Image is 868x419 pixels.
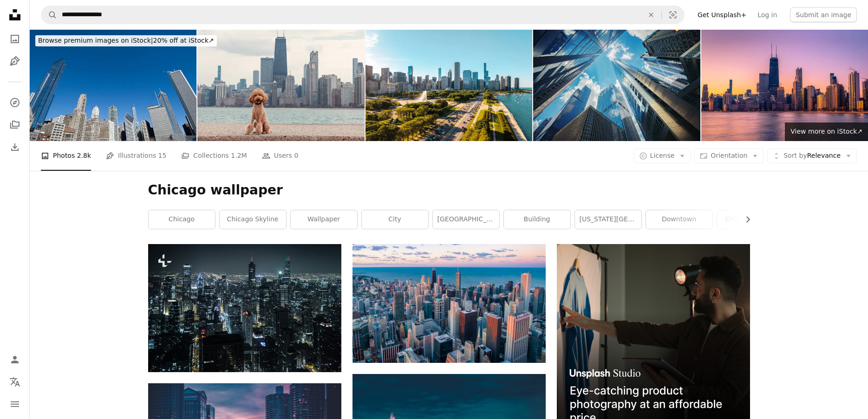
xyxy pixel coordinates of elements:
[694,148,764,163] button: Orientation
[767,148,857,163] button: Sort byRelevance
[701,30,868,141] img: Chicago skyline at dawn.
[148,182,750,199] h1: Chicago wallpaper
[504,210,570,229] a: building
[662,6,684,24] button: Visual search
[641,6,661,24] button: Clear
[352,299,546,307] a: white and brown city buildings during daytime
[790,128,862,135] span: View more on iStock ↗
[785,122,868,141] a: View more on iStock↗
[30,30,196,141] img: Chicago
[38,37,153,44] span: Browse premium images on iStock |
[148,244,341,372] img: a city at night
[646,210,712,229] a: downtown
[35,35,217,46] div: 20% off at iStock ↗
[433,210,499,229] a: [GEOGRAPHIC_DATA] night skyline
[41,6,685,24] form: Find visuals sitewide
[6,395,24,413] button: Menu
[783,152,807,159] span: Sort by
[365,30,532,141] img: Clarence F. Buckingham Memorial Fountain and Cars at Grant Park in Chicago, IL
[106,141,166,171] a: Illustrations 15
[6,30,24,48] a: Photos
[181,141,247,171] a: Collections 1.2M
[197,30,364,141] img: Fluffy Dog Sitting by Waterfront with Iconic City Skyline in Background
[362,210,428,229] a: city
[262,141,299,171] a: Users 0
[41,6,57,24] button: Search Unsplash
[6,373,24,391] button: Language
[717,210,783,229] a: chicago winter
[6,52,24,71] a: Illustrations
[575,210,641,229] a: [US_STATE][GEOGRAPHIC_DATA] wallpaper
[6,116,24,134] a: Collections
[291,210,357,229] a: wallpaper
[148,303,341,312] a: a city at night
[783,151,841,161] span: Relevance
[6,350,24,369] a: Log in / Sign up
[711,152,747,159] span: Orientation
[752,7,783,22] a: Log in
[158,150,167,161] span: 15
[352,244,546,363] img: white and brown city buildings during daytime
[739,210,750,229] button: scroll list to the right
[533,30,700,141] img: Chicago Urban Skyscrapers USA
[149,210,215,229] a: chicago
[6,93,24,112] a: Explore
[650,152,675,159] span: License
[790,7,857,22] button: Submit an image
[220,210,286,229] a: chicago skyline
[30,30,222,52] a: Browse premium images on iStock|20% off at iStock↗
[6,138,24,156] a: Download History
[294,150,298,161] span: 0
[634,148,691,163] button: License
[692,7,752,22] a: Get Unsplash+
[231,150,247,161] span: 1.2M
